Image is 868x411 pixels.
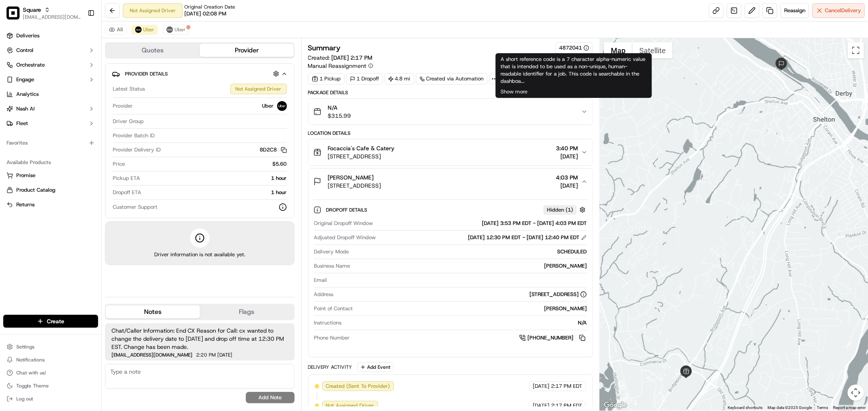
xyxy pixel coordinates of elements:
img: uber-new-logo.jpeg [166,26,173,33]
button: Promise [3,169,98,182]
div: 1 hour [143,175,287,182]
span: Cancel Delivery [825,7,861,14]
span: Create [47,317,64,325]
div: Location Details [308,130,593,136]
span: Toggle Theme [16,383,49,389]
div: 4.8 mi [385,73,414,84]
button: N/A$315.99 [308,99,593,125]
span: Deliveries [16,32,39,39]
a: Deliveries [3,29,98,42]
span: [STREET_ADDRESS] [328,152,395,160]
span: Pylon [81,138,98,144]
span: Email [314,277,327,284]
img: Google [602,400,629,411]
span: [PERSON_NAME] [328,173,374,182]
img: Nash [8,8,24,24]
span: Driver information is not available yet. [154,251,245,258]
span: [DATE] [217,353,232,357]
span: $315.99 [328,112,351,120]
span: Product Catalog [16,186,55,194]
span: Control [16,47,33,54]
button: CancelDelivery [812,3,865,18]
span: Created (Sent To Provider) [326,383,390,390]
button: Engage [3,73,98,86]
span: Reassign [784,7,805,14]
div: 💻 [69,119,75,125]
button: Nash AI [3,102,98,115]
button: Toggle fullscreen view [848,42,864,58]
button: Hidden (1) [543,205,588,215]
button: [EMAIL_ADDRESS][DOMAIN_NAME] [23,14,81,20]
span: Orchestrate [16,61,45,69]
div: Package Details [308,89,593,96]
span: Created: [308,54,373,62]
div: 1 hour [144,189,287,196]
button: Provider Details [112,67,288,80]
span: API Documentation [77,118,131,126]
button: Control [3,44,98,57]
span: 4:03 PM [556,173,578,182]
span: Delivery Mode [314,248,349,255]
div: [DATE] 3:53 PM EDT - [DATE] 4:03 PM EDT [376,220,587,227]
div: 📗 [8,119,15,125]
span: Uber [143,26,154,33]
span: Point of Contact [314,305,353,312]
a: Returns [7,201,95,208]
span: [DATE] [556,152,578,160]
h3: Summary [308,44,341,52]
span: $5.60 [273,160,287,168]
span: Uber [262,102,274,110]
p: Welcome 👋 [8,32,148,45]
button: SquareSquare[EMAIL_ADDRESS][DOMAIN_NAME] [3,3,84,23]
a: Open this area in Google Maps (opens a new window) [602,400,629,411]
img: 1736555255976-a54dd68f-1ca7-489b-9aae-adbdc363a1c4 [8,78,23,92]
div: [PERSON_NAME][STREET_ADDRESS]4:03 PM[DATE] [308,195,593,357]
button: Fleet [3,117,98,130]
span: Adjusted Dropoff Window [314,234,376,241]
button: Settings [3,341,98,353]
a: Terms (opens in new tab) [817,405,828,410]
span: Promise [16,172,35,179]
div: Available Products [3,156,98,169]
span: N/A [328,104,351,112]
img: uber-new-logo.jpeg [135,26,142,33]
div: [DATE] 12:30 PM EDT - [DATE] 12:40 PM EDT [468,234,587,241]
span: 2:17 PM EDT [551,383,582,390]
span: [EMAIL_ADDRESS][DOMAIN_NAME] [112,353,192,357]
div: A short reference code is a 7 character alpha-numeric value that is intended to be used as a non-... [496,53,652,98]
span: Log out [16,396,33,402]
span: 3:40 PM [556,144,578,152]
button: Provider [200,44,294,57]
button: [PERSON_NAME][STREET_ADDRESS]4:03 PM[DATE] [308,169,593,195]
a: Analytics [3,88,98,101]
span: [DATE] 2:17 PM [332,54,373,61]
a: 📗Knowledge Base [5,115,66,129]
span: Business Name [314,262,350,270]
span: [PHONE_NUMBER] [527,334,573,342]
a: Product Catalog [7,186,95,194]
span: Instructions [314,319,342,327]
span: Phone Number [314,334,350,342]
span: Original Creation Date [184,4,235,10]
div: N/A [345,319,587,327]
a: Created via Automation [416,73,488,84]
a: [PHONE_NUMBER] [519,333,587,342]
button: Add Event [357,362,394,372]
button: Flags [200,305,294,318]
span: Fleet [16,120,28,127]
button: Product Catalog [3,184,98,197]
button: Chat with us! [3,367,98,379]
div: 1 Dropoff [346,73,383,84]
div: SCHEDULED [352,248,587,255]
span: Hidden ( 1 ) [547,206,573,214]
div: [PERSON_NAME] [356,305,587,312]
span: Latest Status [113,85,145,93]
span: Manual Reassignment [308,62,367,70]
span: Returns [16,201,35,208]
a: 💻API Documentation [66,115,134,129]
button: Create [3,315,98,328]
span: Customer Support [113,203,157,211]
div: Delivery Activity [308,364,352,370]
span: Dropoff Details [326,207,369,213]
